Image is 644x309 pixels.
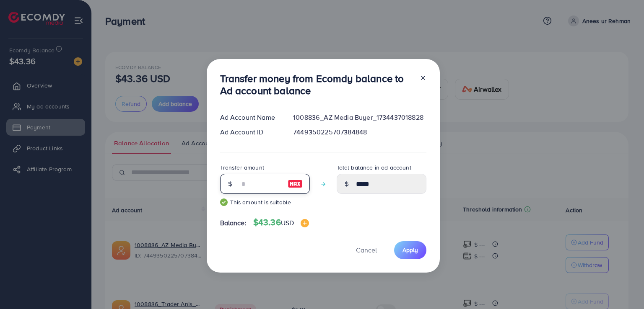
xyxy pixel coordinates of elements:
h4: $43.36 [253,217,309,228]
img: guide [220,198,228,206]
button: Apply [394,241,426,259]
span: Balance: [220,218,247,228]
img: image [288,179,303,189]
span: USD [281,218,294,227]
div: Ad Account ID [213,127,287,137]
img: image [301,219,309,227]
span: Apply [402,246,418,254]
iframe: Chat [608,271,638,303]
label: Total balance in ad account [337,163,411,172]
button: Cancel [345,241,387,259]
span: Cancel [356,245,377,255]
small: This amount is suitable [220,198,310,206]
h3: Transfer money from Ecomdy balance to Ad account balance [220,72,413,97]
div: 7449350225707384848 [286,127,433,137]
label: Transfer amount [220,163,264,172]
div: 1008836_AZ Media Buyer_1734437018828 [286,113,433,122]
div: Ad Account Name [213,113,287,122]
